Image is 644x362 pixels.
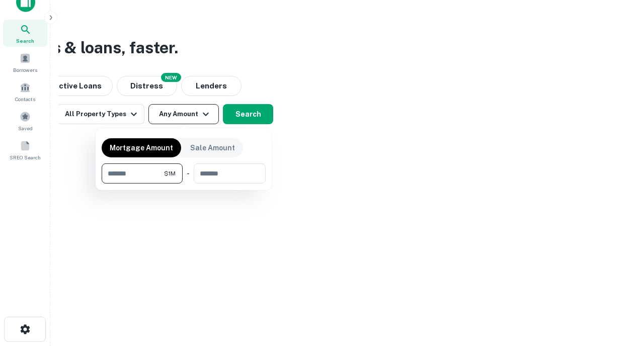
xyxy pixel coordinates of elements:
p: Mortgage Amount [110,142,173,153]
span: $1M [164,169,176,178]
iframe: Chat Widget [594,282,644,330]
div: - [187,163,190,184]
p: Sale Amount [190,142,235,153]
